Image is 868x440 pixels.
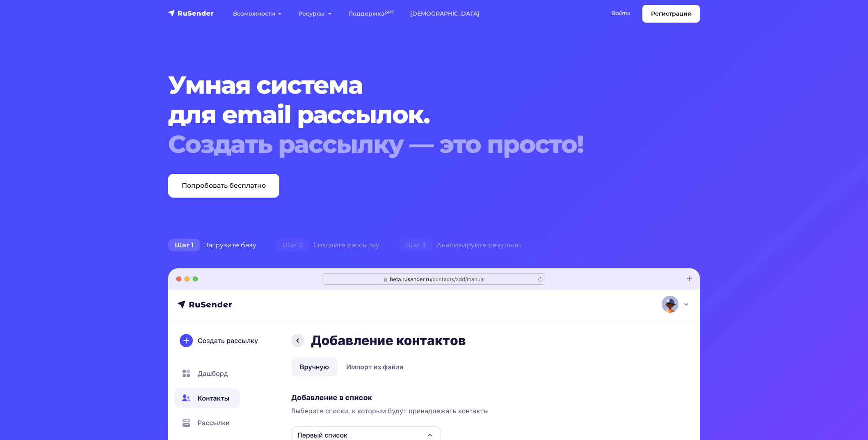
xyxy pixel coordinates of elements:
a: Ресурсы [290,5,340,22]
h1: Умная система для email рассылок. [168,70,655,159]
a: Войти [603,5,638,22]
div: Создать рассылку — это просто! [168,129,655,159]
sup: 24/7 [384,9,394,15]
a: [DEMOGRAPHIC_DATA] [402,5,488,22]
div: Загрузите базу [158,237,266,253]
div: Анализируйте результат [389,237,532,253]
span: Шаг 1 [168,239,200,252]
a: Попробовать бесплатно [168,174,279,198]
span: Шаг 2 [276,239,309,252]
a: Регистрация [642,5,700,23]
span: Шаг 3 [399,239,432,252]
a: Поддержка24/7 [340,5,402,22]
img: RuSender [168,9,214,17]
a: Возможности [225,5,290,22]
div: Создайте рассылку [266,237,389,253]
